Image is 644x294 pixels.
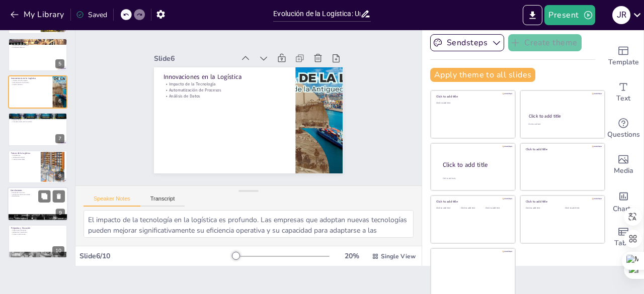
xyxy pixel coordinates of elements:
[612,5,630,25] button: J R
[11,40,64,43] p: Funciones Elementales de la Logística
[8,113,67,146] div: 7
[11,42,64,44] p: Recepción de Mercancías
[436,207,459,210] div: Click to add text
[11,81,50,83] p: Automatización de Procesos
[430,34,504,51] button: Sendsteps
[76,10,107,20] div: Saved
[526,200,598,204] div: Click to add title
[461,207,484,210] div: Click to add text
[11,119,64,121] p: Gestión Global
[8,38,67,71] div: 5
[381,252,416,260] span: Single View
[38,190,50,202] button: Duplicate Slide
[340,251,364,261] div: 20 %
[8,75,67,109] div: 6
[612,6,630,24] div: J R
[614,165,633,176] span: Media
[11,231,64,233] p: Reflexiones Compartidas
[523,5,542,25] button: Export to PowerPoint
[11,46,64,48] p: Distribución Efectiva
[53,190,65,202] button: Delete Slide
[11,229,64,231] p: Espacio para Preguntas
[165,84,288,103] p: Análisis de Datos
[486,207,508,210] div: Click to add text
[607,129,640,140] span: Questions
[11,195,65,198] p: Éxito Futuro
[55,59,64,68] div: 5
[430,68,535,82] button: Apply theme to all slides
[436,94,508,99] div: Click to add title
[8,187,68,221] div: 9
[11,83,50,85] p: Análisis de Datos
[11,193,65,195] p: Importancia del Conocimiento
[55,96,64,106] div: 6
[603,219,643,255] div: Add a table
[528,123,595,126] div: Click to add text
[565,207,597,210] div: Click to add text
[11,121,64,123] p: Comportamiento del Consumidor
[159,44,239,62] div: Slide 6
[56,209,65,218] div: 9
[526,147,598,151] div: Click to add title
[526,207,557,210] div: Click to add text
[616,93,630,104] span: Text
[8,225,67,258] div: 10
[84,195,140,207] button: Speaker Notes
[11,152,38,155] p: Futuro de la Logística
[11,227,64,230] p: Preguntas y Discusión
[614,238,632,249] span: Table
[8,150,67,183] div: 8
[140,195,185,207] button: Transcript
[55,171,64,180] div: 8
[608,57,639,68] span: Template
[11,233,64,235] p: Dinámica de Discusión
[166,78,288,97] p: Automatización de Procesos
[11,77,50,80] p: Innovaciones en la Logística
[436,200,508,204] div: Click to add title
[11,156,38,158] p: Inteligencia Artificial
[84,210,414,238] textarea: El impacto de la tecnología en la logística es profundo. Las empresas que adoptan nuevas tecnolog...
[11,117,64,119] p: Sostenibilidad
[603,147,643,183] div: Add images, graphics, shapes or video
[11,80,50,82] p: Impacto de la Tecnología
[55,134,64,143] div: 7
[436,102,508,105] div: Click to add text
[79,251,233,261] div: Slide 6 / 10
[11,189,65,192] p: Conclusiones
[11,44,64,46] p: Almacenamiento Adecuado
[52,246,64,255] div: 10
[443,160,507,169] div: Click to add title
[167,64,289,85] p: Innovaciones en la Logística
[603,38,643,74] div: Add ready made slides
[508,34,582,51] button: Create theme
[11,158,38,160] p: Prácticas Sostenibles
[11,191,65,193] p: Adaptación Continua
[603,74,643,111] div: Add text boxes
[613,204,634,215] span: Charts
[603,183,643,219] div: Add charts and graphs
[443,177,506,179] div: Click to add body
[11,154,38,156] p: Digitalización
[11,115,64,118] p: Desafíos Actuales en la Logística
[544,5,595,25] button: Present
[273,7,360,21] input: Insert title
[603,111,643,147] div: Get real-time input from your audience
[529,113,596,119] div: Click to add title
[8,7,68,23] button: My Library
[166,72,289,91] p: Impacto de la Tecnología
